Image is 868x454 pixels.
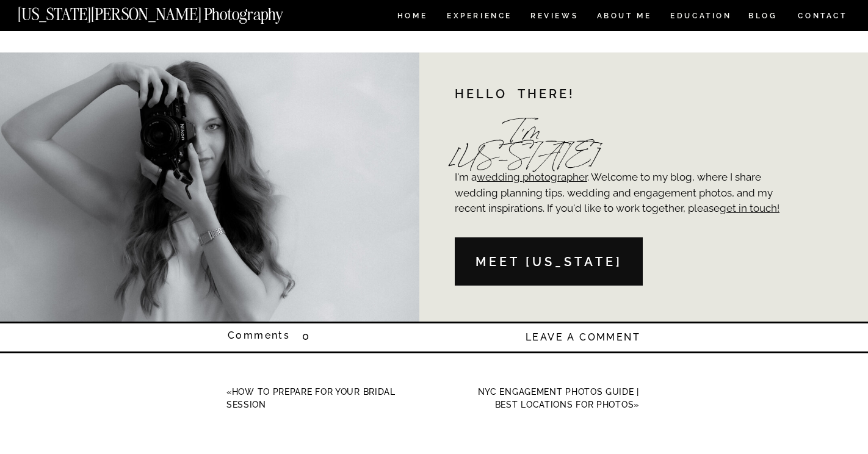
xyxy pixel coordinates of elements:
a: Meet [US_STATE] [460,253,638,272]
h3: » [456,386,639,411]
a: REVIEWS [530,12,576,23]
a: EDUCATION [669,12,733,23]
a: How To Prepare For Your Bridal Session [226,387,396,409]
a: HOME [395,12,430,23]
a: [US_STATE][PERSON_NAME] Photography [18,6,324,16]
h2: I'm [US_STATE] [449,125,600,148]
a: BLOG [748,12,778,23]
a: NYC Engagement Photos Guide | Best Locations for Photos [478,387,639,409]
a: LEAVE A COMMENT [504,330,640,344]
a: Experience [447,12,511,23]
a: Comments [228,331,358,344]
h3: « [226,386,410,411]
div: 0 [302,329,353,345]
a: ABOUT ME [596,12,652,23]
a: wedding photographer [477,171,587,183]
a: get in touch! [720,202,779,214]
h1: Hello there! [455,88,771,103]
p: I'm a . Welcome to my blog, where I share wedding planning tips, wedding and engagement photos, a... [455,170,788,237]
a: CONTACT [797,9,848,23]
